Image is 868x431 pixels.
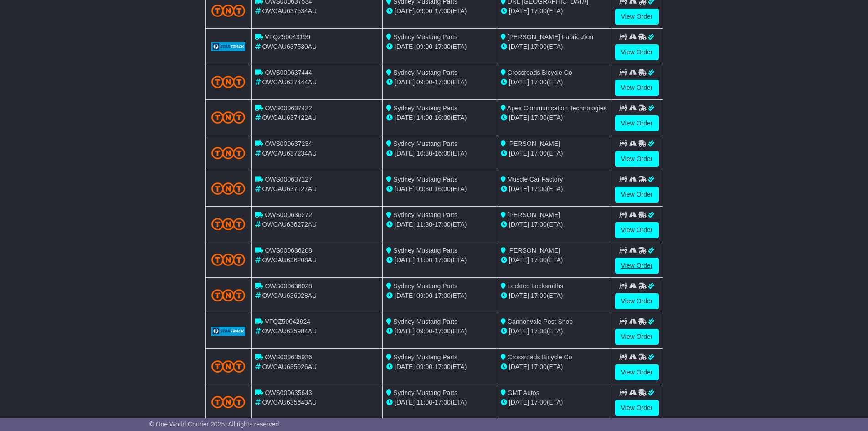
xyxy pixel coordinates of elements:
img: TNT_Domestic.png [211,182,246,195]
div: (ETA) [501,327,607,336]
a: View Order [615,151,659,167]
span: 09:00 [416,327,432,335]
span: 17:00 [531,114,547,121]
span: OWS000635643 [265,389,312,396]
span: Sydney Mustang Parts [393,282,457,290]
span: Sydney Mustang Parts [393,353,457,361]
img: TNT_Domestic.png [211,254,246,266]
a: View Order [615,115,659,131]
span: 17:00 [435,363,451,370]
div: - (ETA) [386,220,493,229]
span: 10:30 [416,150,432,157]
span: 17:00 [531,150,547,157]
a: View Order [615,329,659,345]
div: - (ETA) [386,184,493,194]
span: 16:00 [435,150,451,157]
span: 17:00 [531,221,547,228]
a: View Order [615,187,659,203]
span: 09:00 [416,78,432,86]
span: [PERSON_NAME] [508,211,560,218]
a: View Order [615,364,659,380]
span: 17:00 [435,7,451,15]
span: 17:00 [531,185,547,192]
div: (ETA) [501,42,607,52]
span: OWCAU637444AU [262,78,317,86]
span: 17:00 [435,78,451,86]
span: 09:00 [416,7,432,15]
span: 09:00 [416,363,432,370]
div: (ETA) [501,398,607,407]
span: © One World Courier 2025. All rights reserved. [149,421,281,428]
span: [PERSON_NAME] Fabrication [508,33,593,41]
span: [DATE] [395,221,415,228]
span: OWCAU636028AU [262,292,317,299]
div: - (ETA) [386,327,493,336]
span: Sydney Mustang Parts [393,104,457,112]
span: [DATE] [509,78,529,86]
div: - (ETA) [386,362,493,372]
div: - (ETA) [386,398,493,407]
div: (ETA) [501,184,607,194]
span: 17:00 [435,327,451,335]
img: TNT_Domestic.png [211,76,246,88]
div: (ETA) [501,291,607,301]
img: TNT_Domestic.png [211,5,246,17]
span: [DATE] [509,114,529,121]
span: OWCAU636208AU [262,256,317,264]
span: Sydney Mustang Parts [393,318,457,325]
div: (ETA) [501,113,607,123]
span: 17:00 [531,7,547,15]
a: View Order [615,44,659,60]
span: 09:00 [416,43,432,50]
span: 17:00 [435,399,451,406]
span: 09:30 [416,185,432,192]
img: TNT_Domestic.png [211,396,246,408]
span: OWCAU635984AU [262,327,317,335]
span: OWCAU635643AU [262,399,317,406]
span: Crossroads Bicycle Co [508,353,572,361]
span: [DATE] [509,150,529,157]
span: 17:00 [531,43,547,50]
span: 09:00 [416,292,432,299]
span: [DATE] [509,292,529,299]
span: 11:00 [416,399,432,406]
span: Crossroads Bicycle Co [508,69,572,76]
span: VFQZ50043199 [265,33,310,41]
span: Sydney Mustang Parts [393,211,457,218]
span: [DATE] [509,256,529,264]
span: OWS000635926 [265,353,312,361]
span: 17:00 [435,221,451,228]
span: [DATE] [509,363,529,370]
span: 17:00 [531,363,547,370]
div: (ETA) [501,255,607,265]
span: [PERSON_NAME] [508,247,560,254]
img: GetCarrierServiceLogo [211,327,246,336]
div: (ETA) [501,149,607,158]
span: OWS000636208 [265,247,312,254]
span: 17:00 [531,327,547,335]
span: 17:00 [435,43,451,50]
span: [DATE] [509,399,529,406]
span: [DATE] [509,7,529,15]
span: 17:00 [531,78,547,86]
span: OWCAU635926AU [262,363,317,370]
span: [DATE] [395,43,415,50]
span: Apex Communication Technologies [507,104,606,112]
span: OWS000636028 [265,282,312,290]
span: Sydney Mustang Parts [393,389,457,396]
span: Cannonvale Post Shop [508,318,573,325]
span: Locktec Locksmiths [508,282,563,290]
div: (ETA) [501,78,607,87]
div: - (ETA) [386,291,493,301]
span: 17:00 [531,292,547,299]
span: [DATE] [395,185,415,192]
img: TNT_Domestic.png [211,147,246,159]
span: 11:00 [416,256,432,264]
span: OWS000637234 [265,140,312,147]
img: TNT_Domestic.png [211,111,246,124]
span: Sydney Mustang Parts [393,247,457,254]
span: Sydney Mustang Parts [393,69,457,76]
a: View Order [615,9,659,25]
span: 17:00 [531,399,547,406]
a: View Order [615,400,659,416]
